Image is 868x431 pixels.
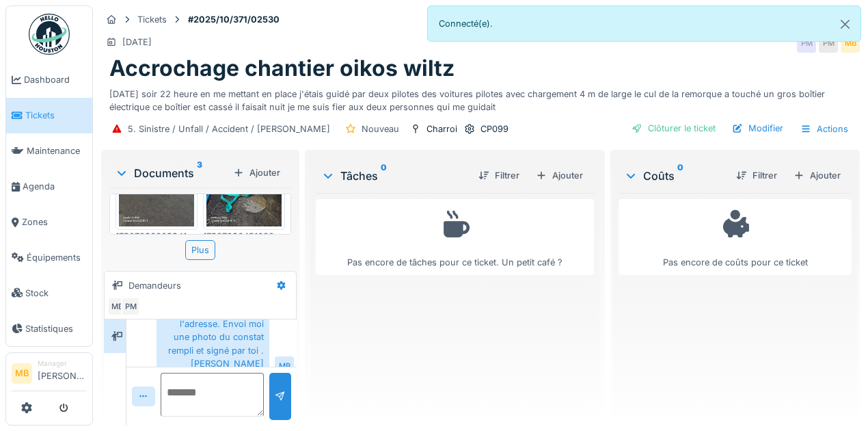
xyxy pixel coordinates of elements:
[727,119,789,138] div: Modifier
[27,251,87,264] span: Équipements
[25,109,87,122] span: Tickets
[6,133,92,169] a: Maintenance
[6,275,92,311] a: Stock
[6,240,92,276] a: Équipements
[12,363,32,384] li: MB
[29,14,70,55] img: Badge_color-CXgf-gQk.svg
[426,122,457,135] div: Charroi
[115,165,228,181] div: Documents
[23,180,87,193] span: Agenda
[109,55,455,81] h1: Accrochage chantier oikos wiltz
[321,168,467,184] div: Tâches
[841,34,860,53] div: MB
[797,34,816,53] div: PM
[6,169,92,205] a: Agenda
[38,358,87,369] div: Manager
[731,166,783,185] div: Filtrer
[480,122,508,135] div: CP099
[381,168,387,184] sup: 0
[116,230,198,243] div: 17587896805941028314322139796050.jpg
[121,297,140,316] div: PM
[107,297,126,316] div: MB
[788,166,846,185] div: Ajouter
[6,62,92,98] a: Dashboard
[325,205,585,269] div: Pas encore de tâches pour ce ticket. Un petit café ?
[627,205,843,269] div: Pas encore de coûts pour ce ticket
[6,311,92,346] a: Statistiques
[182,13,285,26] strong: #2025/10/371/02530
[22,215,87,228] span: Zones
[109,82,852,114] div: [DATE] soir 22 heure en me mettant en place j'étais guidé par deux pilotes des voitures pilotes a...
[362,122,399,135] div: Nouveau
[38,358,87,388] li: [PERSON_NAME]
[27,144,87,157] span: Maintenance
[228,164,286,182] div: Ajouter
[794,119,854,139] div: Actions
[197,165,202,181] sup: 3
[185,240,215,260] div: Plus
[819,34,838,53] div: PM
[677,168,683,184] sup: 0
[203,230,285,243] div: 17587896451632316953485096153459.jpg
[473,166,525,185] div: Filtrer
[25,287,87,300] span: Stock
[137,13,167,26] div: Tickets
[24,73,87,86] span: Dashboard
[128,279,181,292] div: Demandeurs
[12,358,87,391] a: MB Manager[PERSON_NAME]
[122,36,152,49] div: [DATE]
[25,322,87,335] span: Statistiques
[830,6,860,42] button: Close
[427,5,861,42] div: Connecté(e).
[6,205,92,240] a: Zones
[626,119,721,138] div: Clôturer le ticket
[128,122,330,135] div: 5. Sinistre / Unfall / Accident / [PERSON_NAME]
[275,356,294,376] div: MB
[624,168,725,184] div: Coûts
[530,166,588,185] div: Ajouter
[6,98,92,133] a: Tickets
